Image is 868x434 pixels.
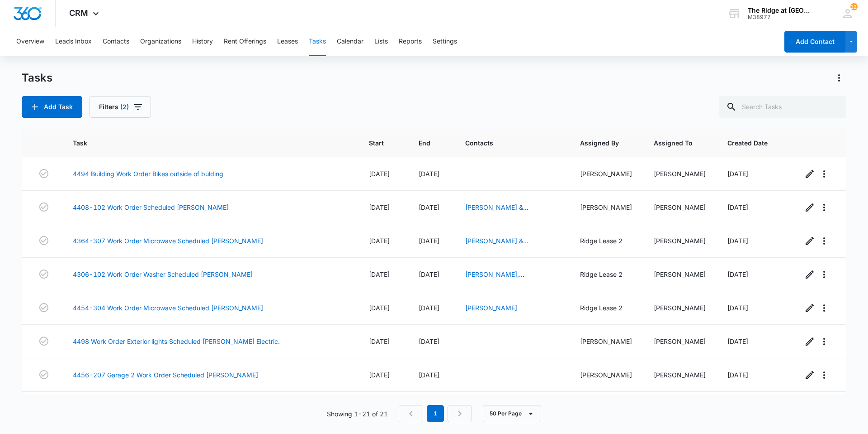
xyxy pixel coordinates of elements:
h1: Tasks [22,71,52,85]
button: Lists [374,27,388,56]
button: Actions [832,71,846,85]
button: 50 Per Page [483,405,541,422]
div: [PERSON_NAME] [580,337,632,346]
span: [DATE] [727,270,748,278]
span: 123 [850,3,858,10]
a: 4364-307 Work Order Microwave Scheduled [PERSON_NAME] [73,236,263,246]
span: End [419,138,430,148]
div: [PERSON_NAME] [654,370,706,380]
span: [DATE] [727,371,748,379]
a: 4306-102 Work Order Washer Scheduled [PERSON_NAME] [73,270,253,279]
span: [DATE] [369,170,390,178]
a: [PERSON_NAME] [465,304,517,312]
span: Start [369,138,384,148]
a: 4498 Work Order Exterior lights Scheduled [PERSON_NAME] Electric. [73,337,280,346]
span: [DATE] [727,237,748,245]
div: [PERSON_NAME] [654,270,706,279]
a: 4408-102 Work Order Scheduled [PERSON_NAME] [73,203,229,212]
nav: Pagination [399,405,472,422]
a: 4456-207 Garage 2 Work Order Scheduled [PERSON_NAME] [73,370,258,380]
span: CRM [69,8,88,18]
a: [PERSON_NAME], [PERSON_NAME] [PERSON_NAME] [465,270,524,297]
span: [DATE] [369,270,390,278]
span: [DATE] [727,338,748,345]
span: [DATE] [369,304,390,312]
div: [PERSON_NAME] [654,203,706,212]
a: [PERSON_NAME] & [PERSON_NAME] [465,203,528,221]
span: Contacts [465,138,545,148]
div: [PERSON_NAME] [654,169,706,178]
button: Settings [433,27,457,56]
a: 4454-304 Work Order Microwave Scheduled [PERSON_NAME] [73,303,263,313]
div: [PERSON_NAME] [580,203,632,212]
span: Created Date [727,138,768,148]
span: [DATE] [419,371,439,379]
span: [DATE] [419,270,439,278]
button: Rent Offerings [224,27,266,56]
span: [DATE] [727,170,748,178]
p: Showing 1-21 of 21 [327,409,388,419]
span: Task [73,138,334,148]
span: [DATE] [419,170,439,178]
span: [DATE] [419,203,439,211]
span: [DATE] [727,203,748,211]
div: notifications count [850,3,858,10]
a: 4494 Building Work Order Bikes outside of bulding [73,169,223,178]
span: [DATE] [369,237,390,245]
div: Ridge Lease 2 [580,236,632,246]
span: [DATE] [419,338,439,345]
button: Organizations [140,27,181,56]
span: [DATE] [419,304,439,312]
button: Calendar [337,27,363,56]
input: Search Tasks [719,96,846,118]
em: 1 [427,405,444,422]
div: [PERSON_NAME] [654,303,706,313]
span: [DATE] [727,304,748,312]
button: Contacts [103,27,129,56]
button: History [192,27,213,56]
span: Assigned By [580,138,619,148]
button: Reports [399,27,422,56]
div: [PERSON_NAME] [654,337,706,346]
div: account name [748,7,814,14]
div: Ridge Lease 2 [580,303,632,313]
span: [DATE] [369,371,390,379]
div: Ridge Lease 2 [580,270,632,279]
span: (2) [120,104,129,110]
div: [PERSON_NAME] [654,236,706,246]
button: Add Contact [784,31,845,53]
button: Leads Inbox [55,27,92,56]
button: Overview [16,27,44,56]
span: Assigned To [654,138,693,148]
button: Leases [277,27,298,56]
button: Filters(2) [90,96,151,118]
button: Tasks [309,27,326,56]
span: [DATE] [369,338,390,345]
span: [DATE] [419,237,439,245]
a: [PERSON_NAME] & [PERSON_NAME] [465,237,528,254]
button: Add Task [22,96,82,118]
div: account id [748,14,814,20]
span: [DATE] [369,203,390,211]
div: [PERSON_NAME] [580,169,632,178]
div: [PERSON_NAME] [580,370,632,380]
